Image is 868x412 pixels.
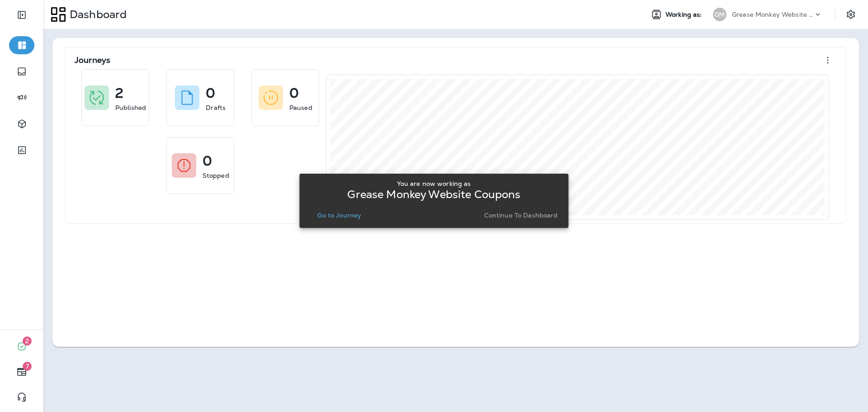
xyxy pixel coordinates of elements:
[203,171,229,180] p: Stopped
[289,103,312,112] p: Paused
[23,336,32,346] span: 2
[481,209,561,222] button: Continue to Dashboard
[289,89,299,98] p: 0
[9,337,34,355] button: 2
[23,362,32,371] span: 7
[115,103,146,112] p: Published
[206,103,226,112] p: Drafts
[9,6,34,24] button: Expand Sidebar
[115,89,123,98] p: 2
[665,11,704,19] span: Working as:
[713,8,726,21] div: GM
[206,89,215,98] p: 0
[9,363,34,381] button: 7
[397,180,471,187] p: You are now working as
[203,156,212,166] p: 0
[75,56,110,65] p: Journeys
[66,8,127,21] p: Dashboard
[347,191,520,198] p: Grease Monkey Website Coupons
[314,209,365,222] button: Go to Journey
[843,6,859,23] button: Settings
[484,212,558,219] p: Continue to Dashboard
[732,11,813,18] p: Grease Monkey Website Coupons
[317,212,361,219] p: Go to Journey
